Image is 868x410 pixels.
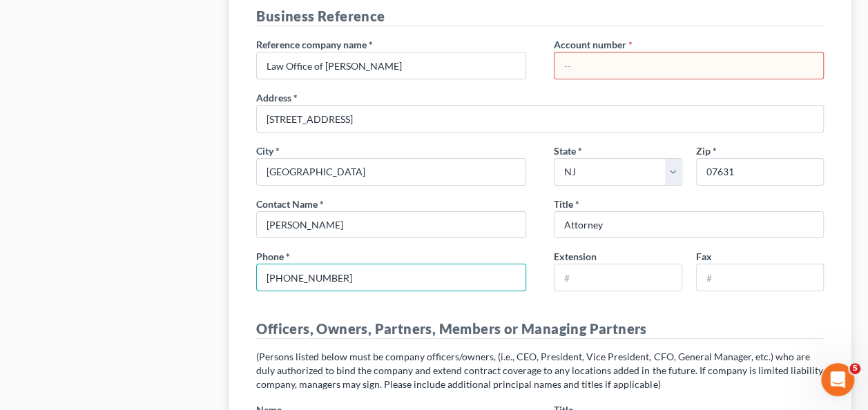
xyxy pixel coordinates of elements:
input: -- [554,52,823,79]
p: (Persons listed below must be company officers/owners, (i.e., CEO, President, Vice President, CFO... [256,350,824,391]
label: Fax [696,249,712,264]
span: Address [256,92,291,104]
span: Account number [554,39,626,50]
span: Zip [696,145,711,157]
span: 5 [849,363,860,374]
input: XXX-XXX-XXXX [257,264,525,291]
input: -- [257,52,525,79]
input: -- [257,159,525,185]
span: Title [554,198,573,210]
input: -- [257,212,525,238]
iframe: Intercom live chat [821,363,854,396]
span: City [256,145,273,157]
span: Contact Name [256,198,318,210]
span: Phone [256,251,284,262]
span: Reference company name [256,39,367,50]
span: State [554,145,576,157]
input: XXXXX [696,158,824,186]
h4: Officers, Owners, Partners, Members or Managing Partners [256,319,824,339]
h4: Business Reference [256,6,824,26]
input: -- [257,106,823,132]
input: # [697,264,823,291]
input: -- [554,212,823,238]
label: Extension [554,249,597,264]
input: # [554,264,681,291]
